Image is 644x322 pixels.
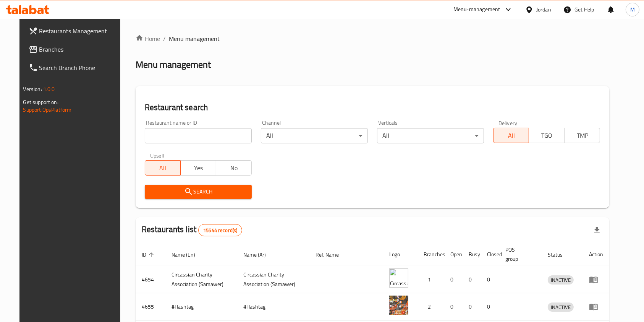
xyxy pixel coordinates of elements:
div: Menu-management [453,5,500,14]
td: 4654 [136,266,165,293]
h2: Menu management [136,59,211,71]
th: Closed [481,243,499,266]
th: Action [583,243,609,266]
h2: Restaurants list [142,224,243,236]
button: All [145,160,181,176]
input: Search for restaurant name or ID.. [145,128,252,143]
h2: Restaurant search [145,102,600,113]
th: Logo [383,243,417,266]
div: All [261,128,368,143]
button: No [216,160,252,176]
span: Ref. Name [316,250,349,259]
td: 0 [481,293,499,320]
span: All [148,163,178,174]
span: Restaurants Management [39,26,121,36]
div: Menu [589,275,603,284]
img: #Hashtag [389,296,408,315]
td: 2 [417,293,444,320]
span: Version: [23,84,42,94]
td: 0 [444,293,463,320]
button: Search [145,185,252,199]
span: INACTIVE [548,303,574,312]
span: Get support on: [23,97,58,107]
td: 0 [463,266,481,293]
li: / [163,34,166,43]
label: Delivery [498,120,518,125]
span: Search [151,187,246,197]
td: ​Circassian ​Charity ​Association​ (Samawer) [165,266,238,293]
span: INACTIVE [548,276,574,285]
th: Branches [417,243,444,266]
td: 4655 [136,293,165,320]
span: Name (En) [172,250,205,259]
span: Name (Ar) [244,250,276,259]
td: #Hashtag [165,293,238,320]
td: 1 [417,266,444,293]
button: TMP [564,128,600,143]
span: No [219,163,249,174]
th: Busy [463,243,481,266]
a: Restaurants Management [23,22,127,40]
td: 0 [481,266,499,293]
span: All [497,130,526,141]
td: ​Circassian ​Charity ​Association​ (Samawer) [238,266,310,293]
span: TGO [532,130,561,141]
a: Branches [23,40,127,59]
span: Yes [184,163,213,174]
div: Menu [589,302,603,311]
span: Status [548,250,573,259]
a: Search Branch Phone [23,59,127,77]
a: Home [136,34,160,43]
span: ID [142,250,156,259]
a: Support.OpsPlatform [23,105,72,115]
span: TMP [568,130,597,141]
div: INACTIVE [548,302,574,312]
td: 0 [444,266,463,293]
th: Open [444,243,463,266]
button: Yes [180,160,216,176]
nav: breadcrumb [136,34,610,43]
span: M [630,5,635,14]
span: Branches [39,45,121,54]
label: Upsell [150,153,164,158]
span: Menu management [169,34,220,43]
span: 1.0.0 [43,84,55,94]
button: TGO [529,128,565,143]
td: 0 [463,293,481,320]
span: Search Branch Phone [39,63,121,72]
img: ​Circassian ​Charity ​Association​ (Samawer) [389,268,408,288]
div: Jordan [536,5,551,14]
span: POS group [505,245,533,263]
td: #Hashtag [238,293,310,320]
div: All [377,128,484,143]
button: All [493,128,529,143]
span: 15544 record(s) [199,227,242,234]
